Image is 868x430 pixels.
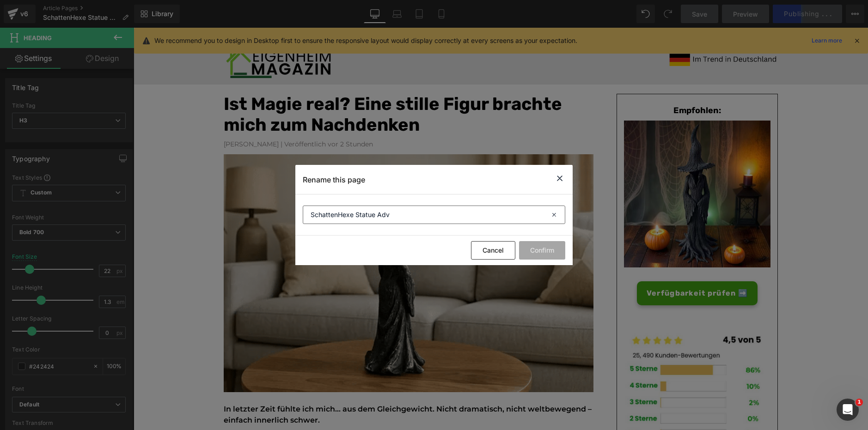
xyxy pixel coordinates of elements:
h3: Empfohlen: [497,78,630,88]
span: Verfügbarkeit prüfen ➡️ [513,260,614,271]
button: Cancel [471,241,515,260]
span: 1 [856,399,863,406]
button: Confirm [519,241,565,260]
iframe: Intercom live chat [837,399,859,421]
font: Ist Magie real? Eine stille Figur brachte mich zum Nachdenken [90,66,428,108]
p: Rename this page [303,175,365,184]
font: [PERSON_NAME] | Veröffentlich vor 2 Stunden [90,112,239,121]
a: Verfügbarkeit prüfen ➡️ [503,254,624,278]
font: In letzter Zeit fühlte ich mich… aus dem Gleichgewicht. Nicht dramatisch, nicht weltbewegend – ei... [90,377,458,397]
